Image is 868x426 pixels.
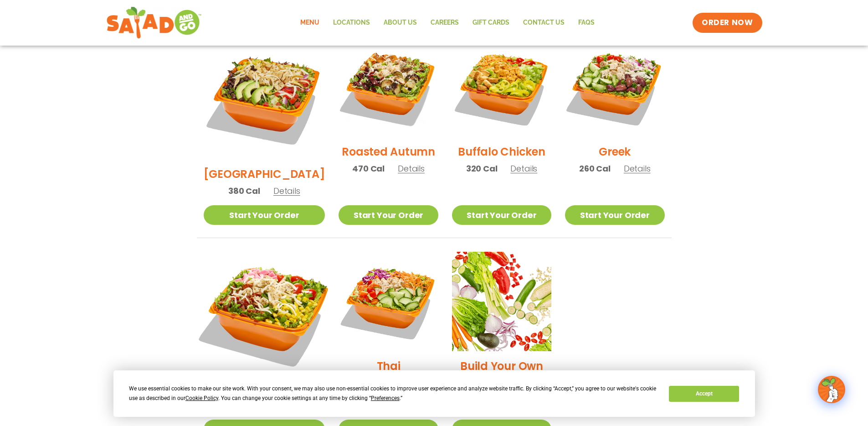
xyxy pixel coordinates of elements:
[424,12,466,33] a: Careers
[466,162,498,175] span: 320 Cal
[204,166,325,182] h2: [GEOGRAPHIC_DATA]
[342,144,435,160] h2: Roasted Autumn
[371,395,400,401] span: Preferences
[599,144,631,160] h2: Greek
[579,162,611,175] span: 260 Cal
[339,252,438,351] img: Product photo for Thai Salad
[106,5,202,41] img: new-SAG-logo-768×292
[129,384,658,403] div: We use essential cookies to make our site work. With your consent, we may also use non-essential ...
[669,386,739,402] button: Accept
[452,252,551,351] img: Product photo for Build Your Own
[228,185,260,197] span: 380 Cal
[460,358,543,374] h2: Build Your Own
[571,12,601,33] a: FAQs
[377,12,424,33] a: About Us
[293,12,601,33] nav: Menu
[293,12,326,33] a: Menu
[273,185,300,197] span: Details
[452,205,551,225] a: Start Your Order
[693,13,762,33] a: ORDER NOW
[452,37,551,137] img: Product photo for Buffalo Chicken Salad
[204,37,325,159] img: Product photo for BBQ Ranch Salad
[377,358,401,374] h2: Thai
[458,144,545,160] h2: Buffalo Chicken
[193,241,335,384] img: Product photo for Jalapeño Ranch Salad
[819,377,844,402] img: wpChatIcon
[510,163,537,174] span: Details
[113,370,755,417] div: Cookie Consent Prompt
[516,12,571,33] a: Contact Us
[326,12,377,33] a: Locations
[466,12,516,33] a: GIFT CARDS
[185,395,218,401] span: Cookie Policy
[339,205,438,225] a: Start Your Order
[702,17,753,28] span: ORDER NOW
[352,162,385,175] span: 470 Cal
[624,163,651,174] span: Details
[565,37,664,137] img: Product photo for Greek Salad
[339,37,438,137] img: Product photo for Roasted Autumn Salad
[398,163,425,174] span: Details
[565,205,664,225] a: Start Your Order
[204,205,325,225] a: Start Your Order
